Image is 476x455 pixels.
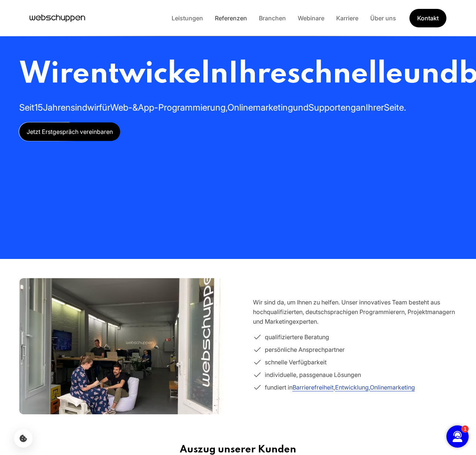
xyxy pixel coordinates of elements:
[166,14,209,22] a: Leistungen
[265,370,361,380] span: individuelle, passgenaue Lösungen
[19,60,72,90] span: Wir
[132,102,138,113] span: &
[293,102,308,113] span: und
[99,102,110,113] span: für
[335,384,369,391] a: Entwicklung
[409,9,446,28] a: Get Started
[43,102,71,113] span: Jahren
[19,102,34,113] span: Seit
[87,102,99,113] span: wir
[228,60,287,90] span: Ihre
[287,60,403,90] span: schnelle
[30,13,85,24] a: Hauptseite besuchen
[253,14,292,22] a: Branchen
[364,14,402,22] a: Über uns
[384,102,406,113] span: Seite.
[366,102,384,113] span: Ihrer
[227,102,293,113] span: Onlinemarketing
[265,382,415,392] span: fundiert in , ,
[265,345,345,354] span: persönliche Ansprechpartner
[265,332,329,342] span: qualifiziertere Beratung
[138,102,227,113] span: App-Programmierung,
[253,297,457,326] p: Wir sind da, um Ihnen zu helfen. Unser innovatives Team besteht aus hochqualifizierten, deutschsp...
[19,122,120,141] a: Jetzt Erstgespräch vereinbaren
[14,429,33,448] button: Cookie-Einstellungen öffnen
[308,102,341,113] span: Support
[34,102,43,113] span: 15
[330,14,364,22] a: Karriere
[25,9,27,14] span: 1
[370,384,415,391] a: Onlinemarketing
[19,259,223,434] img: Team im webschuppen-Büro in Hamburg
[110,102,132,113] span: Web-
[71,102,87,113] span: sind
[292,14,330,22] a: Webinare
[403,60,459,90] span: und
[293,384,334,391] a: Barrierefreiheit
[341,102,356,113] span: eng
[356,102,366,113] span: an
[209,14,253,22] a: Referenzen
[72,60,228,90] span: entwickeln
[265,357,327,367] span: schnelle Verfügbarkeit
